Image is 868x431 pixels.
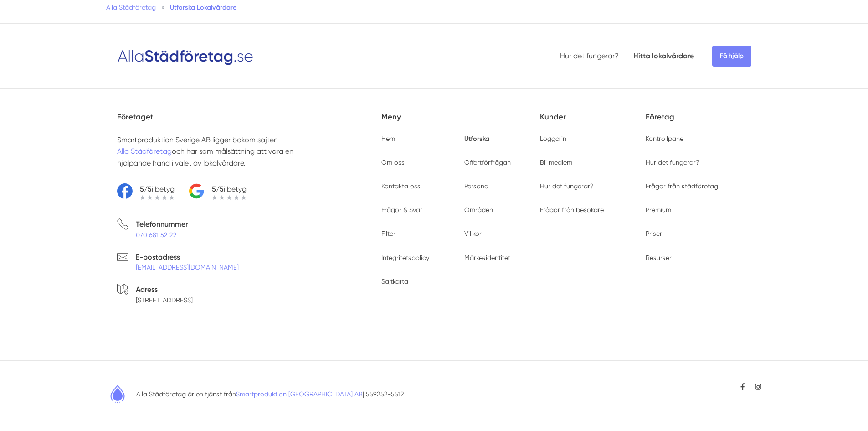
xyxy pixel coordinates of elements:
[712,46,751,67] span: Få hjälp
[464,230,482,237] a: Villkor
[633,52,694,60] a: Hitta lokalvårdare
[117,147,172,156] a: Alla Städföretag
[212,183,247,195] p: i betyg
[646,182,718,190] a: Frågor från städföretag
[189,183,247,200] a: 5/5i betyg
[136,284,193,295] p: Adress
[136,218,188,230] p: Telefonnummer
[464,206,493,213] a: Områden
[381,182,421,190] a: Kontakta oss
[381,230,395,237] a: Filter
[646,111,751,134] h5: Företag
[106,383,129,405] img: Favikon till Alla Städföretag
[754,383,762,391] a: https://www.instagram.com/allastadforetag.se/
[464,254,510,261] a: Märkesidentitet
[381,159,405,166] a: Om oss
[136,389,404,399] p: Alla Städföretag är en tjänst från | 559252-5512
[136,264,239,271] a: [EMAIL_ADDRESS][DOMAIN_NAME]
[646,206,671,213] a: Premium
[117,111,381,134] h5: Företaget
[117,183,175,200] a: 5/5i betyg
[136,296,193,305] p: [STREET_ADDRESS]
[161,3,164,12] span: »
[381,111,540,134] h5: Meny
[136,231,177,239] a: 070 681 52 22
[117,134,321,169] p: Smartproduktion Sverige AB ligger bakom sajten och har som målsättning att vara en hjälpande hand...
[646,159,699,166] a: Hur det fungerar?
[464,159,511,166] a: Offertförfrågan
[540,159,572,166] a: Bli medlem
[381,278,408,285] a: Sajtkarta
[170,3,236,11] a: Utforska Lokalvårdare
[140,185,152,193] strong: 5/5
[646,135,685,142] a: Kontrollpanel
[236,390,363,398] a: Smartproduktion [GEOGRAPHIC_DATA] AB
[117,218,128,230] svg: Telefon
[381,206,422,213] a: Frågor & Svar
[464,182,490,190] a: Personal
[212,185,224,193] strong: 5/5
[106,3,762,12] nav: Breadcrumb
[540,111,646,134] h5: Kunder
[540,135,566,142] a: Logga in
[140,183,175,195] p: i betyg
[117,46,254,66] img: Logotyp Alla Städföretag
[646,230,662,237] a: Priser
[136,251,239,263] p: E-postadress
[646,254,672,261] a: Resurser
[381,254,429,261] a: Integritetspolicy
[106,4,156,11] a: Alla Städföretag
[560,52,619,60] a: Hur det fungerar?
[464,135,489,143] a: Utforska
[739,383,747,391] a: https://www.facebook.com/allastadforetag
[540,206,604,213] a: Frågor från besökare
[381,135,395,142] a: Hem
[540,182,594,190] a: Hur det fungerar?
